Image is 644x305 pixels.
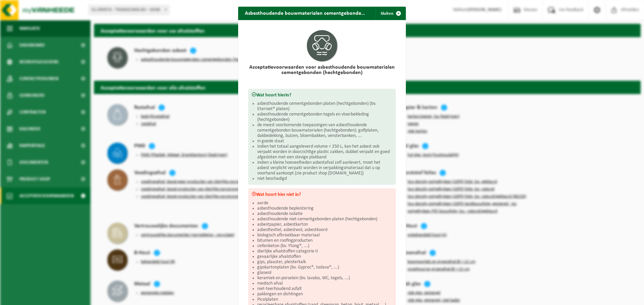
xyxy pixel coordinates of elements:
[257,144,392,160] li: indien het totaal aangeleverd volume < 250 L, kan het asbest ook verpakt worden in doorzichtige p...
[252,92,392,98] h3: Wat hoort hierin?
[257,217,392,222] li: asbesthoudende niet-cementgebonden platen (hechtgebonden)
[257,265,392,270] li: gipskartonplaten (bv. Gyproc®, Isolava®, ...)
[257,206,392,211] li: asbesthoudende bepleistering
[257,292,392,297] li: pakkingen en dichtingen
[257,112,392,123] li: asbesthoudende cementgebonden tegels en vloerbekleding (hechtgebonden)
[257,259,392,265] li: gips, plaaster, pleisterkalk
[257,160,392,176] li: indien u kleine hoeveelheden asbestafval zelf aanlevert, moet het asbest verplicht verpakt worden...
[257,238,392,243] li: bitumen en roofingproducten
[375,7,405,20] button: Sluiten
[257,233,392,238] li: biologisch afbreekbaar materiaal
[257,243,392,249] li: cellenbeton (bv. Ytong®, ...)
[257,176,392,181] li: niet beschadigd
[257,211,392,217] li: asbesthoudende isolatie
[257,254,392,259] li: gevaarlijke afvalstoffen
[257,123,392,139] li: de meest voorkomende toepassingen van asbesthoudende cementgebonden bouwmaterialen (hechtgebonden...
[257,286,392,292] li: niet-teerhoudend asfalt
[257,139,392,144] li: in goede staat
[257,222,392,227] li: asbestpapier, asbestkarton
[257,297,392,302] li: Picalplaten
[257,249,392,254] li: dierlijke afvalstoffen categorie II
[238,7,374,19] h2: Asbesthoudende bouwmaterialen cementgebonden (hechtgebonden)
[257,101,392,112] li: asbesthoudende cementgebonden platen (hechtgebonden) (bv. Eterniet® platen)
[257,270,392,276] li: glaswol
[257,281,392,286] li: medisch afval
[252,192,392,197] h3: Wat hoort hier niet in?
[257,227,392,233] li: asbesttextiel, asbestwol, asbestkoord
[257,201,392,206] li: aarde
[257,276,392,281] li: keramiek en porselein (bv. lavabo, WC, tegels, ...)
[248,65,396,75] h2: Acceptatievoorwaarden voor asbesthoudende bouwmaterialen cementgebonden (hechtgebonden)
